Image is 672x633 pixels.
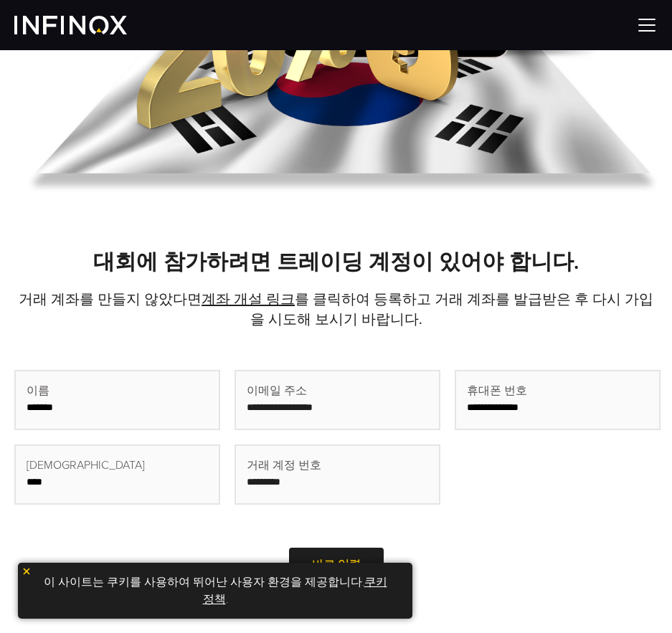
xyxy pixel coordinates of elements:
p: 거래 계좌를 만들지 않았다면 를 클릭하여 등록하고 거래 계좌를 발급받은 후 다시 가입을 시도해 보시기 바랍니다. [14,290,658,330]
img: yellow close icon [22,566,32,576]
span: [DEMOGRAPHIC_DATA] [27,457,145,474]
a: 계좌 개설 링크 [202,291,295,308]
p: 이 사이트는 쿠키를 사용하여 뛰어난 사용자 환경을 제공합니다. . [25,570,405,611]
strong: 대회에 참가하려면 트레이딩 계정이 있어야 합니다. [93,249,579,275]
span: 거래 계정 번호 [247,457,321,474]
span: 이메일 주소 [247,382,307,399]
span: 이름 [27,382,49,399]
span: 휴대폰 번호 [467,382,527,399]
a: 바로 입력 [289,548,384,583]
